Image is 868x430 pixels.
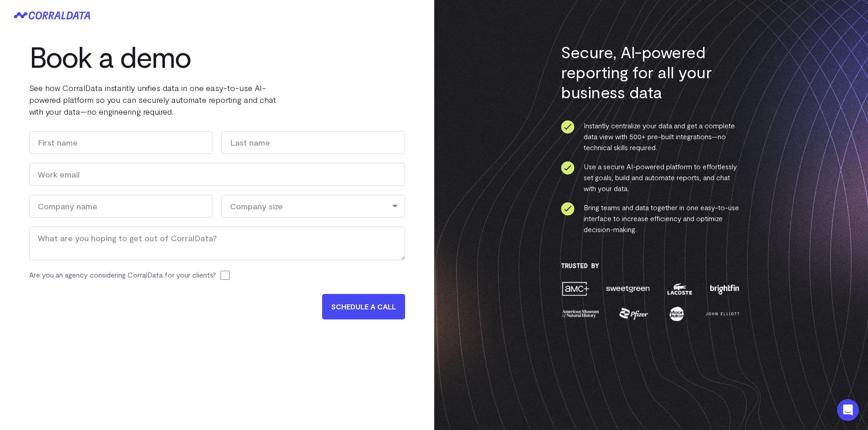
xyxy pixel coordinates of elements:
[561,202,741,235] li: Bring teams and data together in one easy-to-use interface to increase efficiency and optimize de...
[322,294,405,319] input: SCHEDULE A CALL
[561,42,741,102] h3: Secure, AI-powered reporting for all your business data
[29,163,405,186] input: Work email
[29,269,216,280] label: Are you an agency considering CorralData for your clients?
[29,195,212,218] input: Company name
[29,131,212,154] input: First name
[29,40,303,73] h1: Book a demo
[29,82,303,117] p: See how CorralData instantly unifies data in one easy-to-use AI-powered platform so you can secur...
[561,262,741,269] h3: Trusted By
[221,131,405,154] input: Last name
[561,161,741,194] li: Use a secure AI-powered platform to effortlessly set goals, build and automate reports, and chat ...
[221,195,405,218] div: Company size
[837,399,859,421] div: Open Intercom Messenger
[561,120,741,153] li: Instantly centralize your data and get a complete data view with 500+ pre-built integrations—no t...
